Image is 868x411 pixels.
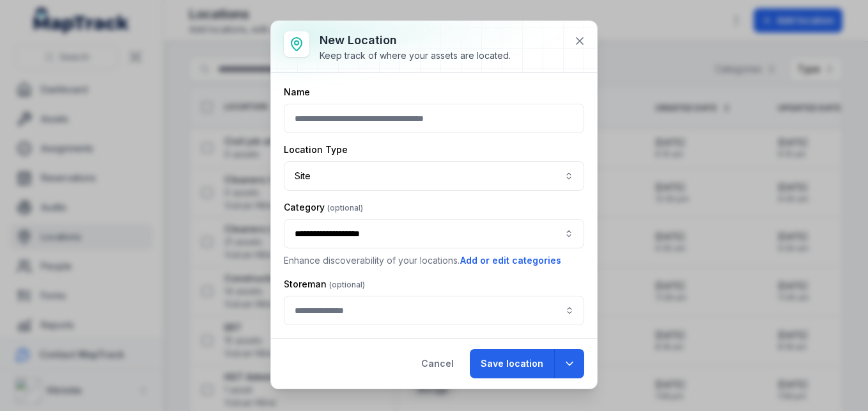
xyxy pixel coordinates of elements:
[284,143,348,156] label: Location Type
[284,201,363,214] label: Category
[284,161,584,191] button: Site
[284,86,310,99] label: Name
[284,296,584,325] input: location-add:cf[84144235-a180-4c39-8314-7ec9bb4b7cac]-label
[284,278,365,291] label: Storeman
[470,349,554,378] button: Save location
[284,254,584,268] p: Enhance discoverability of your locations.
[320,31,511,49] h3: New location
[320,49,511,62] div: Keep track of where your assets are located.
[410,349,465,378] button: Cancel
[460,254,562,268] button: Add or edit categories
